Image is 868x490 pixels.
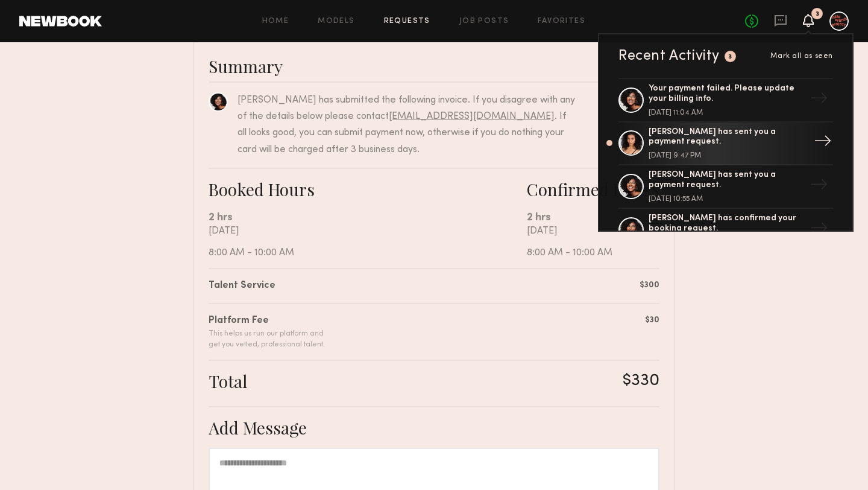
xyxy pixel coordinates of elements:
div: Talent Service [209,279,275,293]
a: [EMAIL_ADDRESS][DOMAIN_NAME] [389,112,555,121]
div: Recent Activity [618,49,720,63]
div: This helps us run our platform and get you vetted, professional talent. [209,328,325,350]
span: Mark all as seen [770,52,833,60]
div: → [809,127,837,159]
div: 3 [816,11,819,17]
div: [PERSON_NAME] has confirmed your booking request. [649,214,805,234]
a: Your payment failed. Please update your billing info.[DATE] 11:04 AM→ [618,78,833,122]
a: [PERSON_NAME] has sent you a payment request.[DATE] 9:47 PM→ [618,122,833,166]
div: [PERSON_NAME] has sent you a payment request. [649,170,805,191]
div: [PERSON_NAME] has submitted the following invoice. If you disagree with any of the details below ... [237,92,576,158]
div: Total [209,371,247,392]
div: $30 [645,314,659,326]
a: Models [318,17,354,25]
div: $330 [623,371,659,392]
div: Booked Hours [209,179,527,200]
div: 2 hrs [209,209,527,226]
div: [DATE] 8:00 AM - 10:00 AM [527,226,659,258]
div: [DATE] 10:55 AM [649,196,805,203]
a: Job Posts [459,17,509,25]
a: [PERSON_NAME] has confirmed your booking request.→ [618,209,833,252]
div: Confirmed Hours [527,179,659,200]
div: 2 hrs [527,209,659,226]
div: [DATE] 9:47 PM [649,152,805,159]
div: → [805,84,833,116]
div: → [805,214,833,246]
div: Add Message [209,417,659,438]
div: Your payment failed. Please update your billing info. [649,84,805,104]
a: Requests [384,17,430,25]
div: 3 [728,54,732,60]
div: [PERSON_NAME] has sent you a payment request. [649,127,805,148]
div: $300 [640,279,659,291]
a: [PERSON_NAME] has sent you a payment request.[DATE] 10:55 AM→ [618,165,833,209]
a: Favorites [538,17,585,25]
div: → [805,171,833,202]
div: Platform Fee [209,314,325,328]
a: Home [262,17,289,25]
div: [DATE] 8:00 AM - 10:00 AM [209,226,527,258]
div: [DATE] 11:04 AM [649,109,805,116]
div: Summary [209,56,659,77]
